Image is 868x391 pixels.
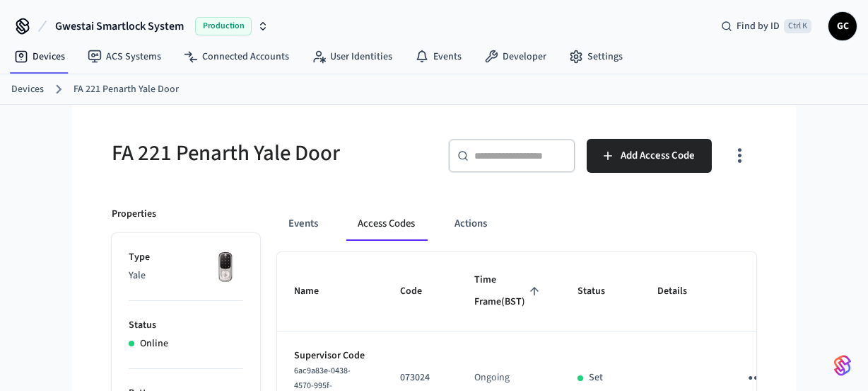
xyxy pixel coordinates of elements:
[621,147,695,165] span: Add Access Code
[294,348,366,363] p: Supervisor Code
[11,82,44,97] a: Devices
[74,82,179,97] a: FA 221 Penarth Yale Door
[589,370,603,385] p: Set
[400,280,440,302] span: Code
[830,13,855,39] span: GC
[277,207,329,241] button: Events
[294,280,337,302] span: Name
[346,207,426,241] button: Access Codes
[3,44,76,69] a: Devices
[195,17,252,35] span: Production
[473,44,558,69] a: Developer
[140,336,168,351] p: Online
[277,207,756,241] div: ant example
[76,44,172,69] a: ACS Systems
[577,280,623,302] span: Status
[112,207,156,222] p: Properties
[129,250,243,265] p: Type
[474,269,544,314] span: Time Frame(BST)
[443,207,498,241] button: Actions
[784,19,811,33] span: Ctrl K
[208,250,243,285] img: Yale Assure Touchscreen Wifi Smart Lock, Satin Nickel, Front
[400,370,440,385] p: 073024
[737,19,780,33] span: Find by ID
[710,13,823,39] div: Find by IDCtrl K
[828,12,857,40] button: GC
[587,139,712,173] button: Add Access Code
[300,44,404,69] a: User Identities
[657,280,705,302] span: Details
[558,44,634,69] a: Settings
[55,18,184,35] span: Gwestai Smartlock System
[834,354,851,377] img: SeamLogoGradient.69752ec5.svg
[129,268,243,283] p: Yale
[112,139,426,168] h5: FA 221 Penarth Yale Door
[129,318,243,333] p: Status
[404,44,473,69] a: Events
[172,44,300,69] a: Connected Accounts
